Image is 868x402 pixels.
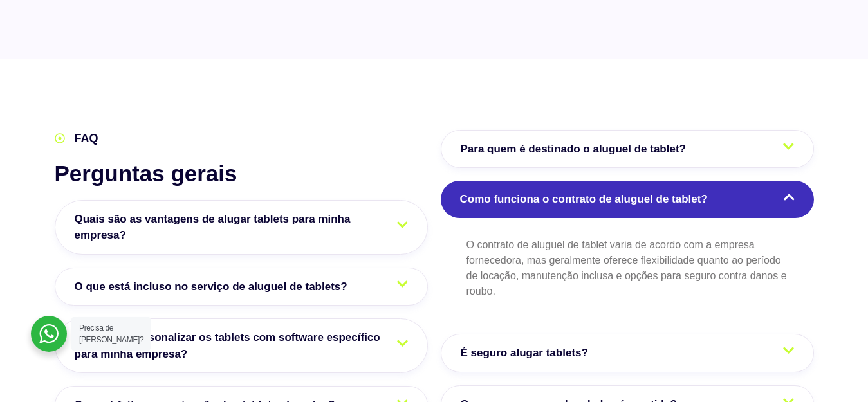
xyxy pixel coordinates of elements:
[75,279,354,295] span: O que está incluso no serviço de aluguel de tablets?
[804,340,868,402] div: Widget de chat
[55,160,428,187] h2: Perguntas gerais
[55,318,428,373] a: É possível personalizar os tablets com software específico para minha empresa?
[75,211,408,244] span: Quais são as vantagens de alugar tablets para minha empresa?
[461,141,692,158] span: Para quem é destinado o aluguel de tablet?
[55,200,428,255] a: Quais são as vantagens de alugar tablets para minha empresa?
[55,268,428,306] a: O que está incluso no serviço de aluguel de tablets?
[441,130,814,169] a: Para quem é destinado o aluguel de tablet?
[441,334,814,372] a: É seguro alugar tablets?
[441,181,814,218] a: Como funciona o contrato de aluguel de tablet?
[804,340,868,402] iframe: Chat Widget
[75,329,408,362] span: É possível personalizar os tablets com software específico para minha empresa?
[460,191,714,208] span: Como funciona o contrato de aluguel de tablet?
[461,345,595,361] span: É seguro alugar tablets?
[71,130,98,147] span: FAQ
[79,324,143,344] span: Precisa de [PERSON_NAME]?
[466,237,788,299] p: O contrato de aluguel de tablet varia de acordo com a empresa fornecedora, mas geralmente oferece...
